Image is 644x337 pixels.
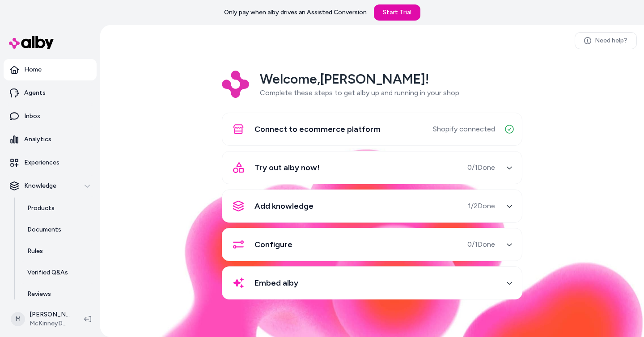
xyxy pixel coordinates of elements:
p: Rules [27,247,43,256]
p: Home [24,65,42,74]
p: Experiences [24,158,59,167]
span: Try out alby now! [254,161,320,174]
a: Documents [18,219,97,240]
button: Add knowledge1/2Done [228,195,517,217]
a: Verified Q&As [18,262,97,283]
img: alby Logo [9,36,54,49]
p: Inbox [24,112,40,121]
span: M [11,312,25,326]
a: Analytics [4,129,97,150]
span: McKinneyDocumentationTestStore [30,319,70,328]
p: Knowledge [24,181,56,190]
p: Only pay when alby drives an Assisted Conversion [224,8,367,17]
a: Reviews [18,283,97,305]
button: Connect to ecommerce platformShopify connected [228,118,517,140]
a: Experiences [4,152,97,173]
h2: Welcome, [PERSON_NAME] ! [260,71,461,88]
p: Verified Q&As [27,268,68,277]
a: Agents [4,82,97,104]
button: Configure0/1Done [228,234,517,255]
p: Reviews [27,290,51,299]
p: Documents [27,225,61,234]
button: M[PERSON_NAME]McKinneyDocumentationTestStore [5,305,77,333]
a: Products [18,198,97,219]
img: alby Bubble [100,148,644,337]
span: Embed alby [254,277,298,289]
a: Home [4,59,97,80]
span: Shopify connected [433,124,495,135]
a: Start Trial [374,4,420,21]
span: Complete these steps to get alby up and running in your shop. [260,88,461,97]
p: [PERSON_NAME] [30,310,70,319]
span: 0 / 1 Done [467,162,495,173]
button: Try out alby now!0/1Done [228,157,517,178]
button: Embed alby [228,272,517,294]
span: Connect to ecommerce platform [254,123,381,135]
span: Add knowledge [254,200,314,212]
p: Agents [24,88,46,97]
span: Configure [254,238,292,251]
p: Analytics [24,135,51,144]
span: 1 / 2 Done [468,201,495,211]
a: Need help? [575,32,637,49]
p: Products [27,204,55,213]
img: Logo [222,71,249,98]
span: 0 / 1 Done [467,239,495,250]
a: Rules [18,240,97,262]
a: Inbox [4,105,97,127]
button: Knowledge [4,175,97,197]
